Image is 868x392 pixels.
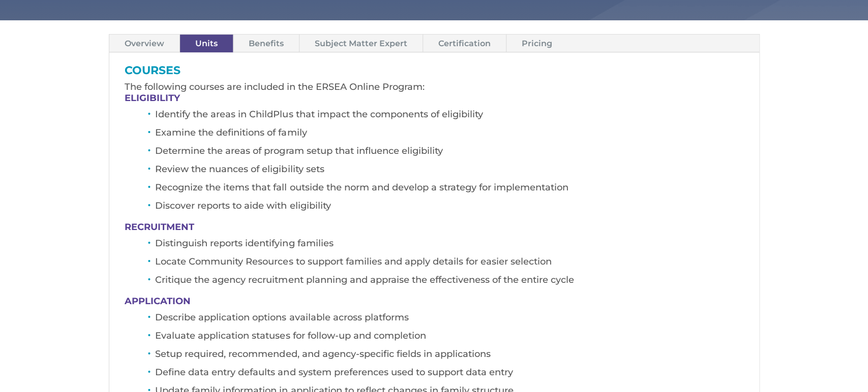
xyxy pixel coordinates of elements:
[155,273,743,291] li: Critique the agency recruitment planning and appraise the effectiveness of the entire cycle
[155,347,743,366] li: Setup required, recommended, and agency-specific fields in applications
[155,366,743,384] li: Define data entry defaults and system preferences used to support data entry
[155,162,743,181] li: Review the nuances of eligibility sets
[125,297,744,311] h4: APPLICATION
[155,108,743,126] li: Identify the areas in ChildPlus that impact the components of eligibility
[155,144,743,162] li: Determine the areas of program setup that influence eligibility
[300,35,423,52] a: Subject Matter Expert
[125,93,744,108] h4: ELIGIBILITY
[155,311,743,329] li: Describe application options available across platforms
[125,222,744,237] h4: RECRUITMENT
[155,126,743,144] li: Examine the definitions of family
[155,237,743,255] li: Distinguish reports identifying families
[155,255,743,273] li: Locate Community Resources to support families and apply details for easier selection
[109,35,179,52] a: Overview
[125,81,744,93] p: The following courses are included in the ERSEA Online Program:
[155,199,743,217] li: Discover reports to aide with eligibility
[180,35,233,52] a: Units
[233,35,299,52] a: Benefits
[506,35,567,52] a: Pricing
[125,65,744,81] h3: COURSES
[423,35,506,52] a: Certification
[155,329,743,347] li: Evaluate application statuses for follow-up and completion
[155,181,743,199] li: Recognize the items that fall outside the norm and develop a strategy for implementation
